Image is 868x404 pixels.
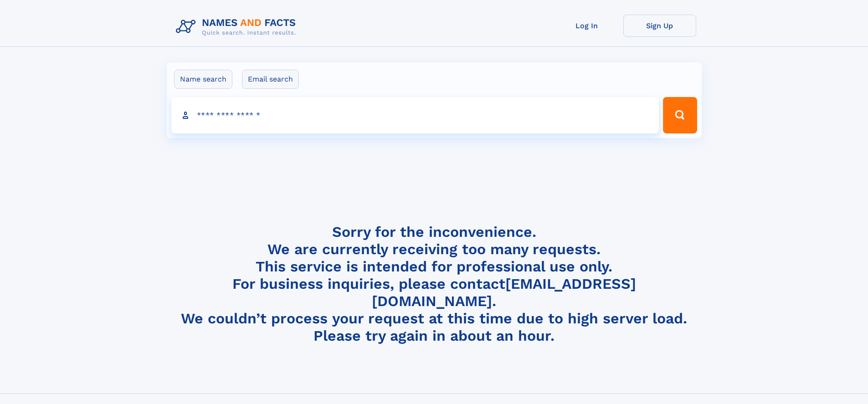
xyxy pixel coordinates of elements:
[174,70,232,89] label: Name search
[171,97,659,133] input: search input
[242,70,299,89] label: Email search
[172,223,696,345] h4: Sorry for the inconvenience. We are currently receiving too many requests. This service is intend...
[663,97,697,133] button: Search Button
[623,15,696,37] a: Sign Up
[372,275,636,310] a: [EMAIL_ADDRESS][DOMAIN_NAME]
[550,15,623,37] a: Log In
[172,15,303,39] img: Logo Names and Facts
